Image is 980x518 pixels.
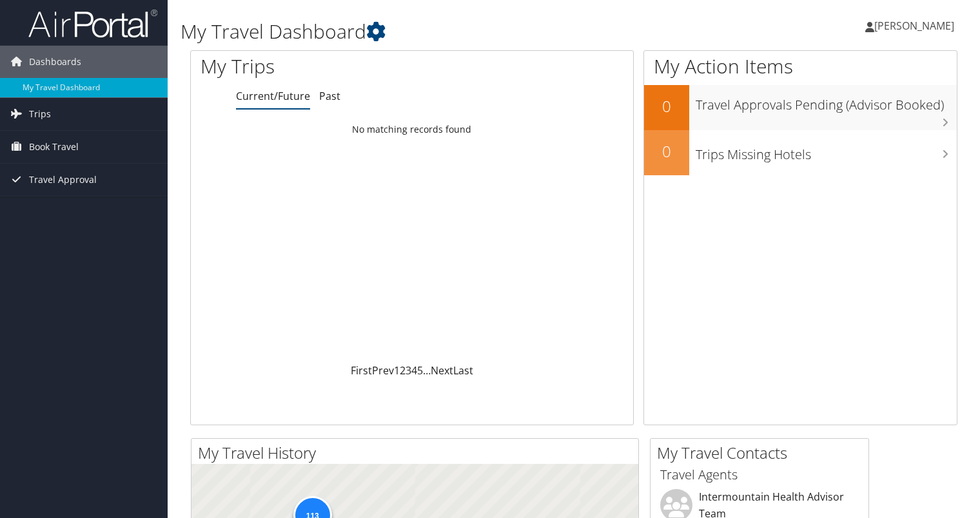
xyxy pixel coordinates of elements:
a: Current/Future [236,89,310,103]
h2: My Travel Contacts [657,442,868,464]
h1: My Trips [201,53,439,80]
a: 4 [411,363,417,378]
a: 3 [406,363,411,378]
h1: My Travel Dashboard [181,18,705,45]
a: [PERSON_NAME] [865,6,967,45]
a: First [351,363,372,378]
h3: Travel Agents [660,466,859,484]
a: Last [453,363,473,378]
h1: My Action Items [644,53,957,80]
a: 2 [400,363,406,378]
a: 5 [417,363,423,378]
img: airportal-logo.png [28,8,157,39]
h2: 0 [644,140,689,162]
td: No matching records found [191,118,633,141]
span: [PERSON_NAME] [874,19,954,33]
a: 0Trips Missing Hotels [644,130,957,175]
h3: Travel Approvals Pending (Advisor Booked) [696,90,957,114]
a: 0Travel Approvals Pending (Advisor Booked) [644,85,957,130]
span: Travel Approval [29,164,97,196]
span: Book Travel [29,131,79,163]
a: Next [431,363,453,378]
span: Trips [29,98,51,130]
h2: My Travel History [198,442,638,464]
span: Dashboards [29,46,81,78]
span: … [423,363,431,378]
a: Past [319,89,340,103]
a: 1 [394,363,400,378]
h3: Trips Missing Hotels [696,139,957,164]
h2: 0 [644,95,689,117]
a: Prev [372,363,394,378]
